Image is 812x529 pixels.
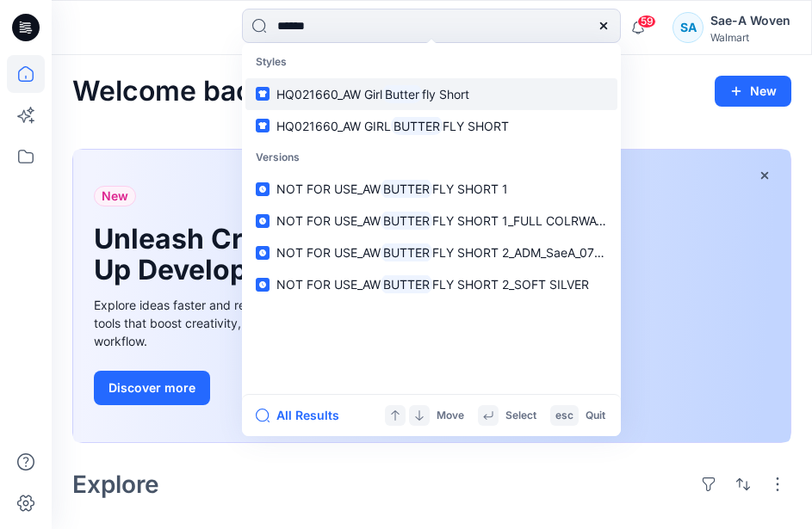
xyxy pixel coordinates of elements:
[637,15,656,28] span: 59
[586,407,605,425] p: Quit
[710,31,790,44] div: Walmart
[94,296,481,350] div: Explore ideas faster and recolor styles at scale with AI-powered tools that boost creativity, red...
[276,245,381,260] span: NOT FOR USE_AW
[94,371,210,405] button: Discover more
[443,119,509,133] span: FLY SHORT
[245,78,617,110] a: HQ021660_AW GirlButterfly Short
[382,84,422,104] mark: Butter
[432,245,623,260] span: FLY SHORT 2_ADM_SaeA_072225
[555,407,573,425] p: esc
[276,213,381,228] span: NOT FOR USE_AW
[432,181,508,196] span: FLY SHORT 1
[102,186,128,206] span: New
[245,142,617,174] p: Versions
[381,274,432,294] mark: BUTTER
[72,76,364,108] h2: Welcome back, Sae-A
[245,268,617,300] a: NOT FOR USE_AWBUTTERFLY SHORT 2_SOFT SILVER
[276,119,391,133] span: HQ021660_AW GIRL
[673,12,704,43] div: SA
[245,237,617,268] a: NOT FOR USE_AWBUTTERFLY SHORT 2_ADM_SaeA_072225
[422,87,469,101] span: fly Short
[432,213,611,228] span: FLY SHORT 1_FULL COLRWAYS
[381,243,432,262] mark: BUTTER
[94,224,456,286] h1: Unleash Creativity, Speed Up Development
[381,211,432,231] mark: BUTTER
[245,205,617,237] a: NOT FOR USE_AWBUTTERFLY SHORT 1_FULL COLRWAYS
[276,87,382,101] span: HQ021660_AW Girl
[245,173,617,205] a: NOT FOR USE_AWBUTTERFLY SHORT 1
[432,277,589,292] span: FLY SHORT 2_SOFT SILVER
[94,371,481,405] a: Discover more
[256,405,350,426] button: All Results
[391,116,443,136] mark: BUTTER
[276,277,381,292] span: NOT FOR USE_AW
[715,76,791,107] button: New
[245,46,617,78] p: Styles
[505,407,536,425] p: Select
[276,181,381,196] span: NOT FOR USE_AW
[710,10,790,31] div: Sae-A Woven
[245,110,617,142] a: HQ021660_AW GIRLBUTTERFLY SHORT
[72,471,159,498] h2: Explore
[381,179,432,199] mark: BUTTER
[437,407,464,425] p: Move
